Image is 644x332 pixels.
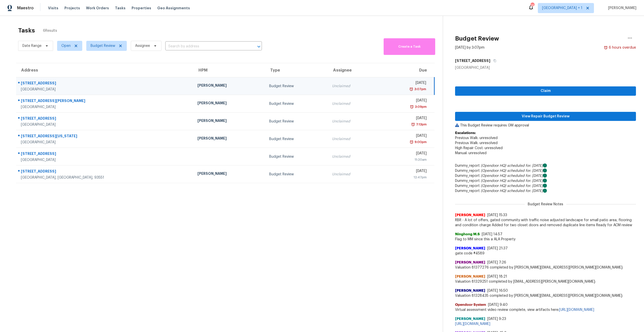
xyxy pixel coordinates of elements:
span: Flag to MM since this a ALA Property [455,237,636,242]
span: Manual: unresolved [455,151,487,155]
div: Budget Review [269,172,324,177]
span: [PERSON_NAME] [606,6,636,11]
i: scheduled for: [DATE] [507,189,543,193]
span: Ninghong M.S [455,232,480,237]
span: [GEOGRAPHIC_DATA] + 1 [542,6,582,11]
span: Previous Walk: unresolved [455,141,498,145]
div: 6 hours overdue [608,45,636,50]
div: [DATE] [382,80,426,87]
div: [GEOGRAPHIC_DATA] [21,140,189,145]
div: 9:00pm [414,140,427,145]
div: Budget Review [269,154,324,159]
div: [STREET_ADDRESS] [21,116,189,122]
span: View Repair Budget Review [459,113,632,120]
span: Virtual assessment video review complete, view artifacts here: [455,307,636,312]
span: [DATE] 7:26 [487,261,506,264]
span: Tasks [115,6,126,10]
span: [DATE] 15:33 [487,213,507,217]
img: Overdue Alarm Icon [409,87,413,92]
i: (Opendoor HQ) [481,174,506,178]
div: [STREET_ADDRESS] [21,81,189,87]
span: Claim [459,88,632,94]
img: Overdue Alarm Icon [410,104,414,109]
div: [PERSON_NAME] [197,101,261,107]
span: gate code #4589 [455,251,636,256]
div: Unclaimed [332,172,374,177]
span: Opendoor System [455,302,486,307]
div: [STREET_ADDRESS][PERSON_NAME] [21,98,189,105]
span: Valuation 81329251 completed by [EMAIL_ADDRESS][PERSON_NAME][DOMAIN_NAME]: [455,279,636,284]
div: [DATE] [382,133,426,140]
i: (Opendoor HQ) [481,169,506,173]
button: Claim [455,86,636,96]
i: (Opendoor HQ) [481,164,506,168]
span: Previous Walk: unresolved [455,136,498,140]
span: Valuation 81377276 completed by [PERSON_NAME][EMAIL_ADDRESS][PERSON_NAME][DOMAIN_NAME]: [455,265,636,270]
div: [PERSON_NAME] [197,136,261,142]
a: [URL][DOMAIN_NAME] [455,322,490,326]
div: [GEOGRAPHIC_DATA] [455,65,636,70]
div: Budget Review [269,84,324,89]
div: Unclaimed [332,119,374,124]
span: [PERSON_NAME] [455,260,485,265]
img: Overdue Alarm Icon [411,122,415,127]
h5: [STREET_ADDRESS] [455,58,490,63]
div: Budget Review [269,101,324,106]
span: RBR - A lot of offers, gated community with traffic noise adjusted landscape for small patio area... [455,218,636,228]
i: scheduled for: [DATE] [507,169,543,173]
span: 6 Results [43,28,57,33]
div: [DATE] [382,151,426,157]
span: Visits [48,6,58,11]
span: Open [61,43,71,48]
div: Dummy_report [455,173,636,178]
div: [STREET_ADDRESS] [21,169,189,175]
span: [DATE] 21:37 [487,247,508,250]
div: Dummy_report [455,163,636,168]
div: [STREET_ADDRESS] [21,151,189,157]
div: [STREET_ADDRESS][US_STATE] [21,134,189,140]
span: [PERSON_NAME] [455,316,485,321]
i: (Opendoor HQ) [481,184,506,188]
div: 11:20am [382,157,426,162]
span: [DATE] 9:40 [488,303,508,307]
span: Date Range [22,43,42,48]
button: Open [255,43,262,50]
h2: Tasks [18,28,35,33]
div: Dummy_report [455,178,636,183]
div: [GEOGRAPHIC_DATA], [GEOGRAPHIC_DATA], 93551 [21,175,189,180]
span: High Repair Cost: unresolved [455,146,503,150]
span: [PERSON_NAME] [455,213,485,218]
i: scheduled for: [DATE] [507,164,543,168]
span: [DATE] 14:57 [482,233,502,236]
div: [GEOGRAPHIC_DATA] [21,105,189,110]
span: [DATE] 9:23 [487,317,506,321]
div: [PERSON_NAME] [197,171,261,177]
span: Budget Review Notes [525,202,566,207]
button: Create a Task [384,38,435,55]
span: [PERSON_NAME] [455,246,485,251]
span: Create a Task [386,44,433,50]
div: [DATE] by 3:07pm [455,45,485,50]
a: [URL][DOMAIN_NAME] [559,308,594,312]
div: Unclaimed [332,137,374,142]
div: 3:09pm [414,104,427,109]
div: Unclaimed [332,84,374,89]
i: (Opendoor HQ) [481,189,506,193]
span: Valuation 81328435 completed by [PERSON_NAME][EMAIL_ADDRESS][PERSON_NAME][DOMAIN_NAME]: [455,293,636,298]
span: Assignee [135,43,150,48]
div: Dummy_report [455,188,636,193]
div: 16 [531,3,534,8]
b: Escalations: [455,131,476,135]
span: [DATE] 16:50 [487,289,508,292]
div: Dummy_report [455,183,636,188]
button: View Repair Budget Review [455,112,636,121]
div: [GEOGRAPHIC_DATA] [21,122,189,127]
th: HPM [193,63,265,77]
i: (Opendoor HQ) [481,179,506,183]
div: 3:07pm [413,87,426,92]
div: 12:47pm [382,175,426,180]
span: Budget Review [91,43,115,48]
div: [GEOGRAPHIC_DATA] [21,157,189,162]
div: Budget Review [269,119,324,124]
div: 7:13pm [415,122,427,127]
